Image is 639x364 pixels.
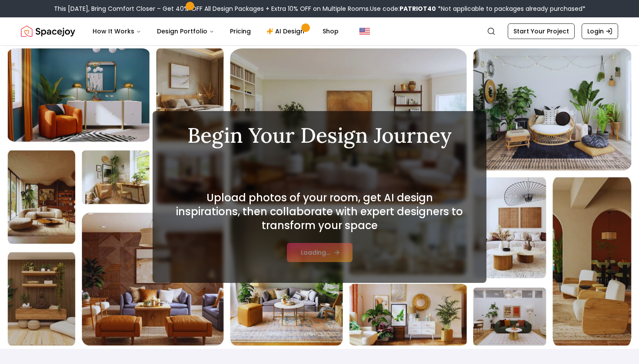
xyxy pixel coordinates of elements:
[173,191,466,233] h2: Upload photos of your room, get AI design inspirations, then collaborate with expert designers to...
[370,4,436,13] span: Use code:
[21,23,75,40] img: Spacejoy Logo
[86,23,346,40] nav: Main
[260,23,314,40] a: AI Design
[399,4,436,13] b: PATRIOT40
[359,26,370,36] img: United States
[508,23,575,39] a: Start Your Project
[582,23,618,39] a: Login
[316,23,346,40] a: Shop
[223,23,258,40] a: Pricing
[54,4,586,13] div: This [DATE], Bring Comfort Closer – Get 40% OFF All Design Packages + Extra 10% OFF on Multiple R...
[150,23,221,40] button: Design Portfolio
[21,17,618,45] nav: Global
[86,23,148,40] button: How It Works
[173,125,466,146] h1: Begin Your Design Journey
[21,23,75,40] a: Spacejoy
[436,4,586,13] span: *Not applicable to packages already purchased*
